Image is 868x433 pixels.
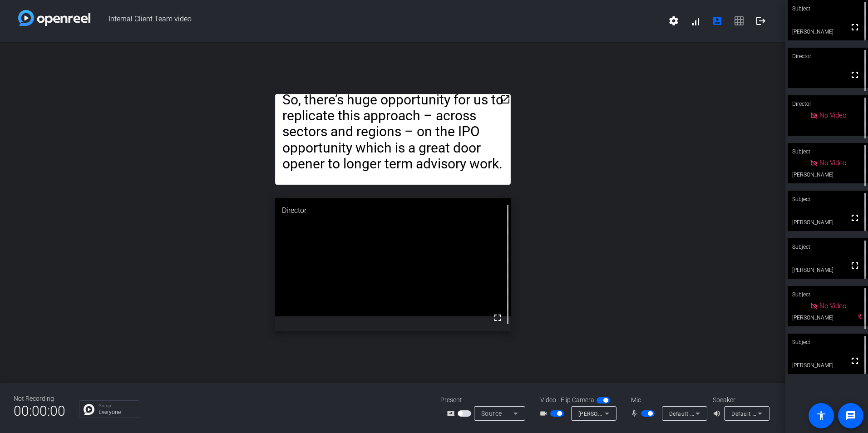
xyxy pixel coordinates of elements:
div: Present [440,395,531,405]
mat-icon: videocam_outline [539,408,550,419]
span: Video [540,395,556,405]
span: Internal Client Team video [90,10,663,32]
div: Subject [788,286,868,303]
div: Director [275,198,511,223]
span: Flip Camera [561,395,594,405]
mat-icon: message [845,410,856,421]
span: No Video [819,159,846,167]
mat-icon: fullscreen [849,212,860,223]
div: Subject [788,191,868,208]
mat-icon: fullscreen [849,22,860,33]
div: Mic [622,395,713,405]
img: white-gradient.svg [18,10,90,26]
div: Not Recording [14,394,65,403]
div: Speaker [713,395,767,405]
span: No Video [819,302,846,310]
div: Subject [788,238,868,256]
mat-icon: accessibility [816,410,827,421]
mat-icon: open_in_new [500,94,511,105]
mat-icon: fullscreen [849,69,860,80]
span: [PERSON_NAME] (2b93:8003) [578,410,657,417]
span: Source [481,410,502,417]
p: Everyone [99,409,135,415]
mat-icon: screen_share_outline [447,408,458,419]
mat-icon: settings [668,15,679,26]
p: Group [99,403,135,408]
mat-icon: fullscreen [849,355,860,366]
div: Director [788,48,868,65]
span: Default - Microphone Array (2- Realtek(R) Audio) [669,410,797,417]
div: Director [788,95,868,113]
mat-icon: logout [755,15,766,26]
mat-icon: mic_none [630,408,641,419]
div: Subject [788,334,868,351]
button: signal_cellular_alt [685,10,706,32]
li: So, there’s huge opportunity for us to replicate this approach – across sectors and regions – on ... [282,92,503,171]
mat-icon: account_box [712,15,723,26]
mat-icon: fullscreen [849,260,860,271]
div: Subject [788,143,868,160]
span: No Video [819,111,846,119]
mat-icon: fullscreen [492,312,503,323]
img: Chat Icon [84,404,94,415]
span: 00:00:00 [14,400,65,422]
span: Default - Speakers (2- Realtek(R) Audio) [731,410,836,417]
mat-icon: volume_up [713,408,724,419]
